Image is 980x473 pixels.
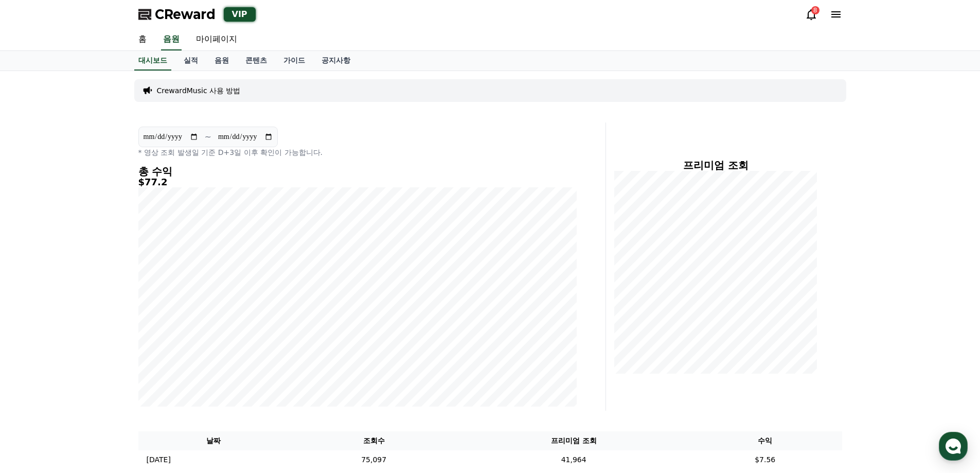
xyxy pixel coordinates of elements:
[811,6,819,14] div: 8
[224,7,256,22] div: VIP
[188,29,245,50] a: 마이페이지
[805,8,817,21] a: 8
[275,51,313,71] a: 가이드
[138,6,216,23] a: CReward
[688,450,842,469] td: $7.56
[134,51,171,71] a: 대시보드
[138,147,577,157] p: * 영상 조회 발생일 기준 D+3일 이후 확인이 가능합니다.
[155,6,216,23] span: CReward
[289,450,459,469] td: 75,097
[130,29,155,50] a: 홈
[138,166,577,177] h4: 총 수익
[237,51,275,71] a: 콘텐츠
[138,177,577,187] h5: $77.2
[205,131,211,143] p: ~
[161,29,182,50] a: 음원
[313,51,359,71] a: 공지사항
[459,450,688,469] td: 41,964
[289,431,459,450] th: 조회수
[614,160,817,171] h4: 프리미엄 조회
[147,454,171,465] p: [DATE]
[138,431,289,450] th: 날짜
[157,85,241,96] a: CrewardMusic 사용 방법
[688,431,842,450] th: 수익
[175,51,206,71] a: 실적
[459,431,688,450] th: 프리미엄 조회
[206,51,237,71] a: 음원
